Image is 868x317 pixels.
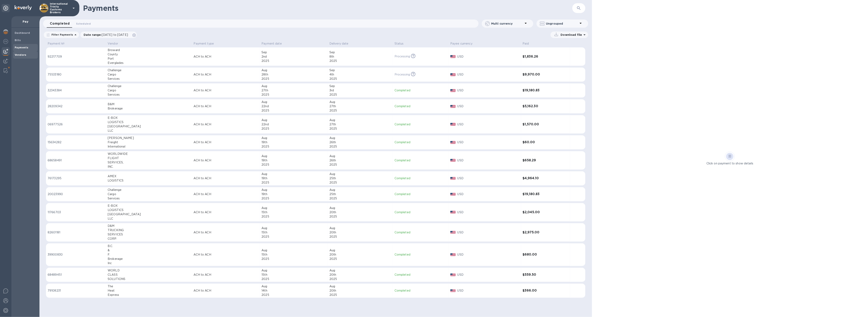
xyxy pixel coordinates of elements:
img: USD [450,123,456,126]
img: USD [450,273,456,276]
div: CORP. [108,237,190,241]
div: 2025 [329,77,391,81]
p: Completed [395,192,447,196]
div: WORLDWIDE [108,152,190,156]
img: Foreign exchange [3,39,8,44]
p: 32343384 [48,88,104,93]
img: USD [450,105,456,108]
p: Multi currency [491,22,523,26]
div: AMEX [108,174,190,178]
p: Filter Payments [50,33,73,36]
p: 79108231 [48,289,104,293]
h3: $366.00 [523,289,568,293]
div: Services [108,93,190,97]
p: Payment № [48,42,64,46]
div: [PERSON_NAME] [108,136,190,140]
div: International [108,144,190,149]
p: Completed [395,104,447,108]
p: ACH to ACH [194,140,258,144]
div: Sep [329,84,391,88]
span: [DATE] to [DATE] [102,33,128,36]
img: USD [450,141,456,144]
p: 28209342 [48,104,104,108]
p: Completed [395,88,447,93]
div: & [108,248,190,253]
p: 92217709 [48,55,104,59]
div: 2025 [261,257,326,261]
h3: $1,836.26 [523,55,568,59]
div: SOLUTIONS [108,277,190,281]
div: 2025 [261,59,326,63]
p: ACH to ACH [194,210,258,214]
div: 2025 [261,235,326,239]
div: 2025 [329,180,391,185]
div: Express [108,293,190,297]
div: 2025 [261,214,326,219]
div: F. [108,253,190,257]
p: International Trinity Customs Brokers [50,2,70,14]
p: Completed [395,210,447,214]
p: Delivery date [329,42,349,46]
div: LOGISTICS [108,208,190,212]
div: Aug [329,136,391,140]
img: USD [450,177,456,180]
div: 8th [329,55,391,59]
img: USD [450,89,456,92]
p: USD [457,122,519,127]
div: Heat [108,289,190,293]
span: Scheduled [76,22,91,26]
span: Payment type [194,42,219,46]
div: 2025 [261,163,326,167]
div: 15th [261,210,326,214]
p: Processing [395,72,410,77]
p: Date range : [84,33,130,37]
p: USD [457,253,519,257]
p: Download file [559,33,582,37]
div: 2025 [329,163,391,167]
div: 25th [329,176,391,180]
div: Cargo [108,72,190,77]
div: E-BOX [108,204,190,208]
span: Vendor [108,42,123,46]
div: 2025 [329,214,391,219]
div: 2025 [261,277,326,281]
div: 22nd [261,104,326,108]
div: Aug [329,268,391,273]
p: 68489451 [48,273,104,277]
p: USD [457,210,519,214]
p: Vendor [108,42,118,46]
div: Aug [261,84,326,88]
div: 20th [329,210,391,214]
div: 2025 [261,77,326,81]
p: USD [457,55,519,59]
div: 2025 [329,59,391,63]
div: 28th [261,72,326,77]
div: 19th [261,158,326,163]
div: 2025 [261,108,326,113]
p: ACH to ACH [194,273,258,277]
div: Services [108,196,190,201]
p: Click on payment to show details [706,161,753,166]
p: ACH to ACH [194,122,258,127]
img: USD [450,159,456,162]
h3: $4,964.10 [523,176,568,180]
span: Payment date [261,42,287,46]
div: Sep [329,50,391,55]
p: 11766703 [48,210,104,214]
h3: $9,970.00 [523,73,568,77]
h3: $559.50 [523,273,568,277]
div: Challenge [108,188,190,192]
p: 39900830 [48,253,104,257]
div: Aug [261,188,326,192]
div: 20th [329,230,391,235]
div: Date range:[DATE] to [DATE] [80,32,137,38]
div: Aug [329,154,391,158]
div: D&M [108,224,190,228]
h3: $60.00 [523,140,568,144]
div: Aug [261,268,326,273]
div: 2025 [329,93,391,97]
div: Aug [261,226,326,230]
div: WORLD [108,268,190,273]
div: 22nd [261,122,326,127]
div: 2025 [329,257,391,261]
